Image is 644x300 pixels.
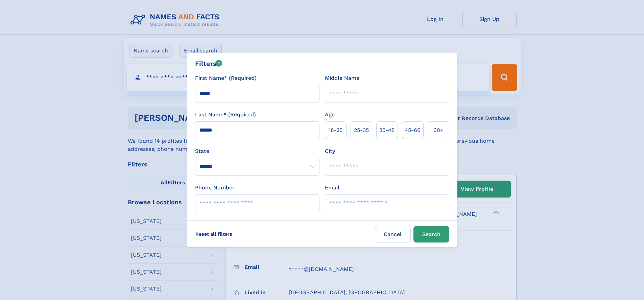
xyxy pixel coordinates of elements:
span: 25‑35 [354,126,369,134]
div: Filters [195,59,222,69]
label: Phone Number [195,184,235,192]
label: Email [325,184,339,192]
button: Search [413,226,449,243]
label: First Name* (Required) [195,74,257,82]
span: 60+ [433,126,444,134]
span: 45‑60 [405,126,421,134]
span: 35‑45 [379,126,395,134]
label: Age [325,111,335,119]
label: Reset all filters [191,226,237,242]
label: State [195,147,319,155]
label: Middle Name [325,74,359,82]
label: Cancel [375,226,411,243]
span: 18‑25 [329,126,342,134]
label: Last Name* (Required) [195,111,256,119]
label: City [325,147,335,155]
